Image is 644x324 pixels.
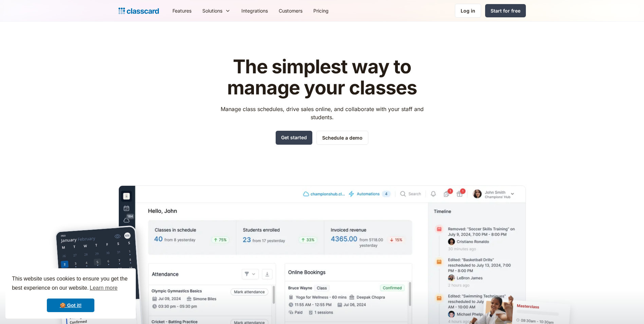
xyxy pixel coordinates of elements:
[236,3,273,18] a: Integrations
[273,3,308,18] a: Customers
[491,7,520,14] div: Start for free
[5,268,136,319] div: cookieconsent
[118,6,159,16] a: home
[47,299,94,312] a: dismiss cookie message
[12,275,129,293] span: This website uses cookies to ensure you get the best experience on our website.
[89,283,118,293] a: learn more about cookies
[276,131,312,145] a: Get started
[214,105,430,121] p: Manage class schedules, drive sales online, and collaborate with your staff and students.
[214,56,430,98] h1: The simplest way to manage your classes
[455,4,481,18] a: Log in
[167,3,197,18] a: Features
[316,131,368,145] a: Schedule a demo
[197,3,236,18] div: Solutions
[308,3,334,18] a: Pricing
[485,4,526,17] a: Start for free
[202,7,222,14] div: Solutions
[461,7,475,14] div: Log in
